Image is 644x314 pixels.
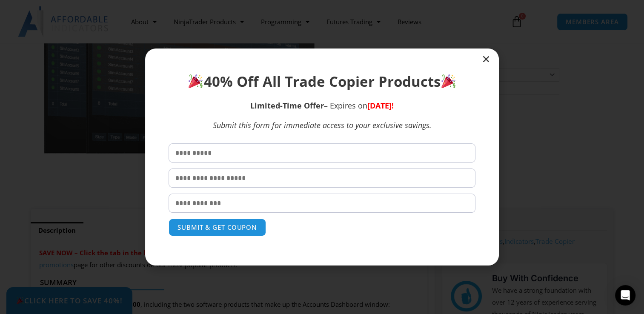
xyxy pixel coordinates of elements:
strong: Limited-Time Offer [250,100,324,111]
em: Submit this form for immediate access to your exclusive savings. [213,120,432,130]
h1: 40% Off All Trade Copier Products [169,72,475,91]
p: – Expires on [169,100,475,111]
img: 🎉 [441,74,455,88]
span: [DATE]! [367,100,394,111]
img: 🎉 [189,74,203,88]
div: Open Intercom Messenger [615,285,635,305]
button: SUBMIT & GET COUPON [169,219,266,236]
a: Close [482,55,490,63]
